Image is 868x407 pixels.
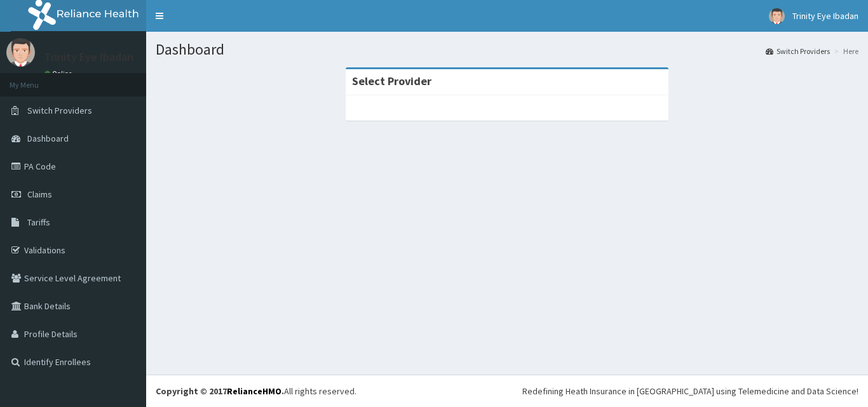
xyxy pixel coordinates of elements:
img: User Image [769,8,785,24]
h1: Dashboard [156,41,858,58]
a: RelianceHMO [227,385,281,397]
strong: Select Provider [352,74,431,88]
a: Online [44,69,75,78]
img: User Image [6,38,35,67]
footer: All rights reserved. [146,375,868,407]
span: Trinity Eye Ibadan [792,10,858,22]
p: Trinity Eye Ibadan [44,51,133,63]
li: Here [831,46,858,57]
span: Switch Providers [27,105,92,116]
span: Dashboard [27,133,69,144]
span: Tariffs [27,217,50,228]
div: Redefining Heath Insurance in [GEOGRAPHIC_DATA] using Telemedicine and Data Science! [522,385,858,397]
a: Switch Providers [766,46,830,57]
strong: Copyright © 2017 . [156,385,284,397]
span: Claims [27,189,52,200]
